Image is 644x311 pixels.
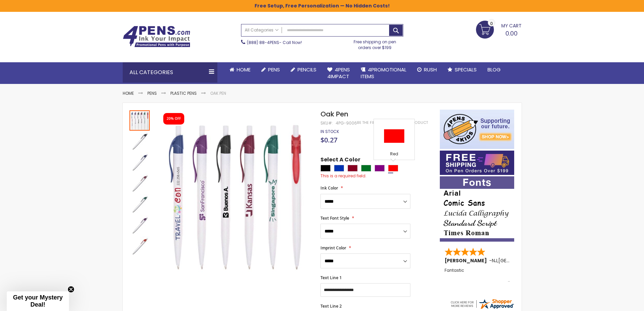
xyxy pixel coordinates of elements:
[129,194,150,215] img: Oak Pen
[357,120,428,125] a: Be the first to review this product
[224,62,256,77] a: Home
[245,27,279,33] span: All Categories
[320,303,342,309] span: Text Line 2
[237,66,251,73] span: Home
[450,298,515,310] img: 4pens.com widget logo
[327,66,350,80] span: 4Pens 4impact
[129,131,150,152] img: Oak Pen
[320,173,433,179] div: This is a required field.
[167,116,181,121] div: 20% OFF
[455,66,477,73] span: Specials
[322,62,355,84] a: 4Pens4impact
[129,236,150,257] img: Oak Pen
[13,294,63,308] span: Get your Mystery Deal!
[247,40,302,45] span: - Call Now!
[376,151,413,158] div: Red
[129,131,150,152] div: Oak Pen
[129,215,150,236] div: Oak Pen
[492,257,497,264] span: NJ
[147,90,157,96] a: Pens
[320,120,333,126] strong: SKU
[123,62,217,83] div: All Categories
[7,291,69,311] div: Get your Mystery Deal!Close teaser
[129,152,150,173] img: Oak Pen
[129,194,150,215] div: Oak Pen
[482,62,506,77] a: Blog
[129,110,150,131] div: Oak Pen
[388,165,398,172] div: Red
[68,286,74,293] button: Close teaser
[320,215,349,221] span: Text Font Style
[268,66,280,73] span: Pens
[440,176,514,242] img: font-personalization-examples
[129,152,150,173] div: Oak Pen
[490,20,493,27] span: 0
[487,66,501,73] span: Blog
[440,110,514,149] img: 4pens 4 kids
[348,165,358,172] div: Burgundy
[297,66,316,73] span: Pencils
[241,24,282,36] a: All Categories
[320,156,360,165] span: Select A Color
[336,120,357,126] div: 4PG-9006
[361,165,371,172] div: Green
[247,40,279,45] a: (888) 88-4PENS
[476,21,522,38] a: 0.00 0
[129,173,150,194] img: Oak Pen
[129,173,150,194] div: Oak Pen
[123,90,134,96] a: Home
[320,185,338,191] span: Ink Color
[334,165,344,172] div: Blue
[375,165,385,172] div: Purple
[320,109,348,119] span: Oak Pen
[129,236,150,257] div: Oak Pen
[498,257,548,264] span: [GEOGRAPHIC_DATA]
[445,257,489,264] span: [PERSON_NAME]
[320,275,342,281] span: Text Line 1
[440,151,514,175] img: Free shipping on orders over $199
[210,91,226,96] li: Oak Pen
[320,135,337,145] span: $0.27
[123,26,190,47] img: 4Pens Custom Pens and Promotional Products
[256,62,285,77] a: Pens
[170,90,197,96] a: Plastic Pens
[424,66,437,73] span: Rush
[489,257,548,264] span: - ,
[129,215,150,236] img: Oak Pen
[320,245,346,251] span: Imprint Color
[505,29,518,38] span: 0.00
[361,66,406,80] span: 4PROMOTIONAL ITEMS
[320,165,331,172] div: Black
[445,268,510,283] div: Fantastic
[320,129,339,134] span: In stock
[285,62,322,77] a: Pencils
[355,62,412,84] a: 4PROMOTIONALITEMS
[412,62,442,77] a: Rush
[157,119,312,274] img: Oak Pen
[442,62,482,77] a: Specials
[320,129,339,134] div: Availability
[347,37,403,50] div: Free shipping on pen orders over $199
